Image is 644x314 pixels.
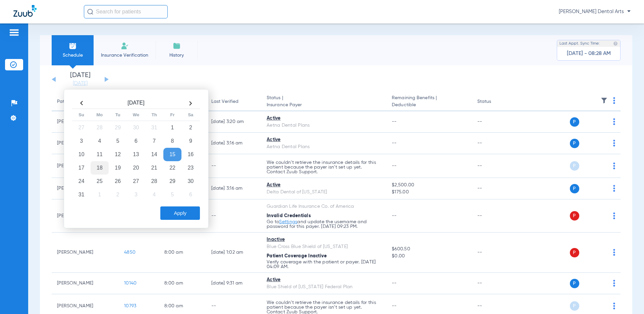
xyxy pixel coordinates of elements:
[159,233,206,273] td: 8:00 AM
[159,273,206,294] td: 8:00 AM
[9,28,19,37] img: hamburger-icon
[161,52,193,59] span: History
[173,42,181,50] img: History
[472,92,517,111] th: Status
[267,284,381,291] div: Blue Shield of [US_STATE] Federal Plan
[211,98,256,105] div: Last Verified
[613,140,615,146] img: group-dot-blue.svg
[267,189,381,196] div: Delta Dental of [US_STATE]
[570,184,579,193] span: P
[392,281,397,286] span: --
[613,97,615,104] img: group-dot-blue.svg
[267,115,381,122] div: Active
[91,98,181,109] th: [DATE]
[392,213,397,218] span: --
[570,211,579,221] span: P
[52,233,119,273] td: [PERSON_NAME]
[613,163,615,169] img: group-dot-blue.svg
[267,143,381,150] div: Aetna Dental Plans
[392,119,397,124] span: --
[570,161,579,171] span: P
[211,98,238,105] div: Last Verified
[601,97,607,104] img: filter.svg
[267,213,311,218] span: Invalid Credentials
[206,154,261,178] td: --
[570,117,579,127] span: P
[570,139,579,148] span: P
[206,233,261,273] td: [DATE] 1:02 AM
[559,8,631,15] span: [PERSON_NAME] Dental Arts
[559,40,600,47] span: Last Appt. Sync Time:
[57,98,87,105] div: Patient Name
[392,246,466,253] span: $600.50
[267,122,381,129] div: Aetna Dental Plans
[124,304,136,308] span: 10793
[570,279,579,288] span: P
[60,80,100,87] a: [DATE]
[472,233,517,273] td: --
[267,276,381,284] div: Active
[267,219,381,229] p: Go to and update the username and password for this payer. [DATE] 09:23 PM.
[206,273,261,294] td: [DATE] 9:31 AM
[472,273,517,294] td: --
[567,50,611,57] span: [DATE] - 08:28 AM
[392,141,397,145] span: --
[267,182,381,189] div: Active
[613,185,615,192] img: group-dot-blue.svg
[261,92,386,111] th: Status |
[267,136,381,143] div: Active
[570,301,579,311] span: P
[84,5,168,18] input: Search for patients
[87,9,93,15] img: Search Icon
[206,199,261,233] td: --
[392,253,466,260] span: $0.00
[386,92,472,111] th: Remaining Benefits |
[13,5,37,17] img: Zuub Logo
[267,236,381,243] div: Inactive
[267,102,381,109] span: Insurance Payer
[57,98,113,105] div: Patient Name
[206,178,261,199] td: [DATE] 3:16 AM
[570,248,579,257] span: P
[267,254,327,258] span: Patient Coverage Inactive
[392,102,466,109] span: Deductible
[392,304,397,308] span: --
[613,280,615,287] img: group-dot-blue.svg
[99,52,151,59] span: Insurance Verification
[279,219,297,224] a: Settings
[69,42,77,50] img: Schedule
[267,243,381,250] div: Blue Cross Blue Shield of [US_STATE]
[267,160,381,174] p: We couldn’t retrieve the insurance details for this patient because the payer isn’t set up yet. C...
[472,154,517,178] td: --
[267,260,381,269] p: Verify coverage with the patient or payer. [DATE] 04:09 AM.
[392,182,466,189] span: $2,500.00
[267,203,381,210] div: Guardian Life Insurance Co. of America
[472,199,517,233] td: --
[60,72,100,87] li: [DATE]
[124,281,137,286] span: 10140
[124,250,136,255] span: 4850
[472,133,517,154] td: --
[57,52,89,59] span: Schedule
[52,273,119,294] td: [PERSON_NAME]
[121,42,129,50] img: Manual Insurance Verification
[206,133,261,154] td: [DATE] 3:16 AM
[392,164,397,168] span: --
[160,206,200,220] button: Apply
[613,249,615,256] img: group-dot-blue.svg
[613,41,618,46] img: last sync help info
[206,111,261,133] td: [DATE] 3:20 AM
[472,111,517,133] td: --
[392,189,466,196] span: $175.00
[613,212,615,219] img: group-dot-blue.svg
[613,118,615,125] img: group-dot-blue.svg
[472,178,517,199] td: --
[610,282,644,314] iframe: Chat Widget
